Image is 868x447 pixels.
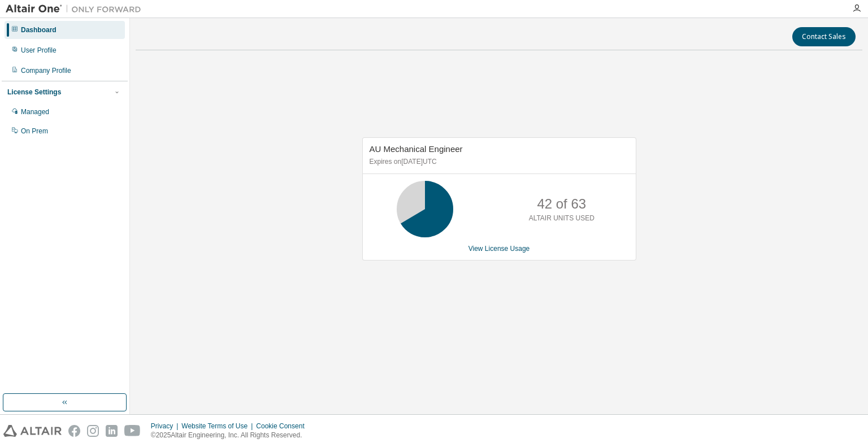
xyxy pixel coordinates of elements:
p: ALTAIR UNITS USED [529,214,594,223]
img: Altair One [6,3,147,15]
div: Privacy [151,422,181,431]
img: youtube.svg [124,425,141,437]
p: 42 of 63 [537,194,586,214]
img: facebook.svg [68,425,80,437]
p: Expires on [DATE] UTC [370,157,626,167]
div: Cookie Consent [256,422,311,431]
div: Dashboard [21,25,57,34]
a: View License Usage [468,245,530,253]
img: instagram.svg [87,425,99,437]
button: Contact Sales [792,27,856,46]
div: License Settings [7,88,61,97]
div: Website Terms of Use [181,422,256,431]
p: © 2025 Altair Engineering, Inc. All Rights Reserved. [151,431,311,440]
div: Company Profile [21,66,71,75]
img: altair_logo.svg [3,425,62,437]
div: User Profile [21,46,57,55]
img: linkedin.svg [106,425,118,437]
span: AU Mechanical Engineer [370,144,463,154]
div: Managed [21,107,49,116]
div: On Prem [21,127,48,136]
